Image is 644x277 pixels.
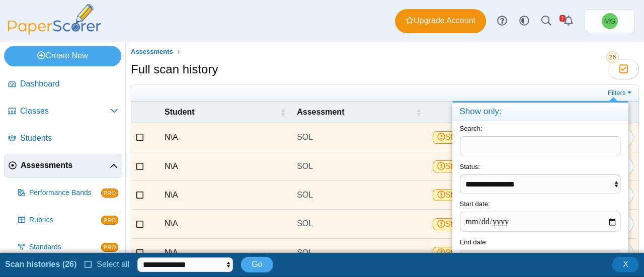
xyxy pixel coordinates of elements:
label: Search: [460,125,482,132]
span: Assessments [131,48,173,55]
span: Misty Gaynair [604,18,616,25]
label: Status: [460,163,480,170]
td: N\A [159,123,292,152]
span: Student : Activate to sort [280,102,286,123]
td: N\A [159,181,292,210]
span: Assessments [21,160,110,171]
span: Upgrade Account [406,15,475,26]
span: Students [20,133,118,144]
td: N\A [159,210,292,238]
a: Standards PRO [14,235,122,259]
h1: Full scan history [131,61,218,78]
span: Student not found [433,131,513,143]
a: SOL [292,239,428,267]
span: 26 [606,51,619,63]
img: PaperScorer [4,4,105,35]
a: PaperScorer [4,28,105,36]
span: PRO [101,243,118,252]
span: Classes [20,106,110,117]
h4: Show only: [452,103,628,121]
span: PRO [101,216,118,225]
a: SOL [292,181,428,209]
a: Assessments [128,46,176,58]
button: 26 [608,59,639,79]
a: Filters [605,88,636,98]
span: Misty Gaynair [602,13,618,29]
a: Misty Gaynair [585,9,635,33]
a: SOL [292,152,428,180]
a: Performance Bands PRO [14,181,122,205]
td: N\A [159,152,292,181]
span: Standards [29,242,101,252]
span: Student [165,108,195,116]
button: Close [612,257,639,272]
a: SOL [292,210,428,238]
span: Rubrics [29,215,101,225]
label: Start date: [460,200,490,208]
label: End date: [460,238,488,246]
span: Assessment [297,108,344,116]
span: Student not found [433,218,513,230]
span: Student not found [433,160,513,172]
li: Scan histories (26) [5,259,76,270]
a: Students [4,127,122,151]
span: Performance Bands [29,188,101,198]
span: X [623,260,628,268]
a: Dashboard [4,72,122,97]
span: PRO [101,189,118,198]
button: Go [241,257,273,272]
td: N\A [159,239,292,267]
span: Student not found [433,189,513,201]
a: Classes [4,100,122,124]
a: Create New [4,46,121,66]
a: Upgrade Account [395,9,486,33]
span: Dashboard [20,78,118,89]
span: Assessment : Activate to sort [416,102,422,123]
span: Go [252,260,262,268]
a: Rubrics PRO [14,208,122,232]
a: SOL [292,123,428,151]
a: Alerts [557,10,580,32]
a: Assessments [4,154,122,178]
span: Select all [93,260,129,268]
